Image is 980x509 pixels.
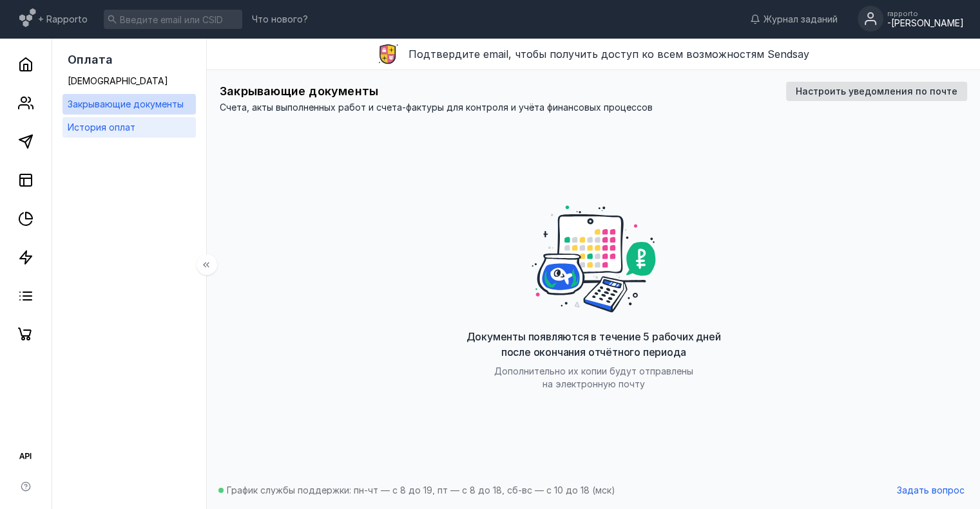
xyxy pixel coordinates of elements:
span: Журнал заданий [764,13,838,26]
span: + Rapporto [38,13,88,26]
span: Оплата [68,53,113,66]
span: [DEMOGRAPHIC_DATA] [68,75,168,86]
div: rapporto [887,10,964,17]
span: График службы поддержки: пн-чт — с 8 до 19, пт — с 8 до 18, сб-вс — с 10 до 18 (мск) [227,485,615,495]
a: Что нового? [245,15,314,24]
span: Подтвердите email, чтобы получить доступ ко всем возможностям Sendsay [408,48,809,60]
span: Счета, акты выполненных работ и счета-фактуры для контроля и учёта финансовых процессов [220,101,653,114]
span: Что нового? [252,15,308,24]
a: Журнал заданий [744,13,844,26]
button: Задать вопрос [890,481,971,500]
div: -[PERSON_NAME] [887,18,964,29]
span: Настроить уведомления по почте [796,86,957,97]
span: Закрывающие документы [220,84,378,98]
input: Введите email или CSID [104,10,242,29]
a: Закрывающие документы [62,94,196,115]
a: + Rapporto [19,6,88,32]
span: Задать вопрос [897,485,965,496]
span: Дополнительно их копии будут отправлены на электронную почту [494,366,693,389]
a: [DEMOGRAPHIC_DATA] [62,71,196,91]
a: История оплат [62,117,196,138]
span: Закрывающие документы [68,98,184,109]
span: Документы появляются в течение 5 рабочих дней после окончания отчётного периода [466,330,720,358]
button: Настроить уведомления по почте [786,82,967,101]
span: История оплат [68,122,135,133]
